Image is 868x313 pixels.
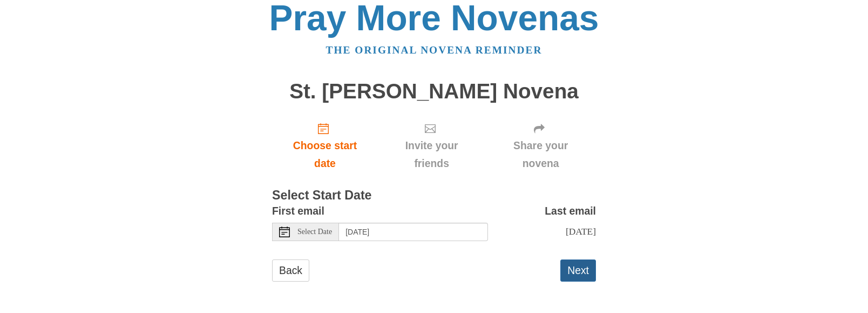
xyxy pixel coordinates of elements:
[272,114,378,178] a: Choose start date
[326,44,542,56] a: The original novena reminder
[389,137,474,172] span: Invite your friends
[297,228,332,236] span: Select Date
[378,114,485,178] div: Click "Next" to confirm your start date first.
[283,137,367,172] span: Choose start date
[485,114,596,178] div: Click "Next" to confirm your start date first.
[272,202,324,220] label: First email
[566,226,596,237] span: [DATE]
[272,189,596,203] h3: Select Start Date
[496,137,585,172] span: Share your novena
[560,259,596,282] button: Next
[545,202,596,220] label: Last email
[272,80,596,103] h1: St. [PERSON_NAME] Novena
[272,259,309,282] a: Back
